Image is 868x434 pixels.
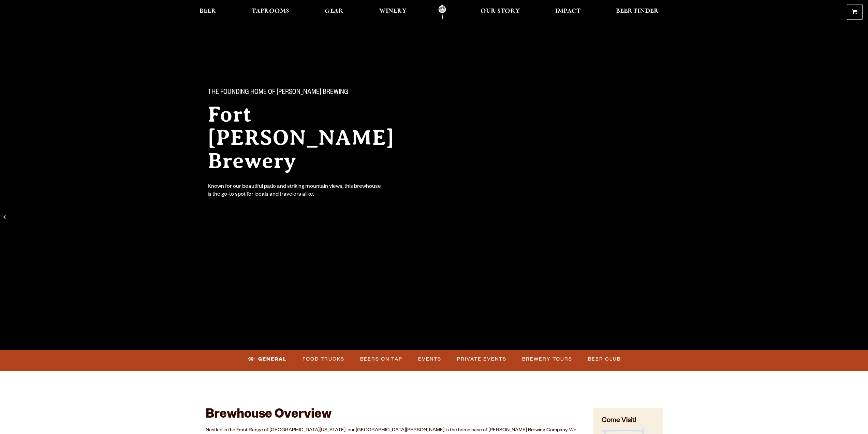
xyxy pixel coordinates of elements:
span: Beer [200,9,216,14]
a: Beer Finder [612,4,663,20]
span: Impact [555,9,580,14]
h4: Come Visit! [602,416,654,426]
a: Events [415,351,444,367]
a: Winery [375,4,411,20]
a: Impact [551,4,585,20]
a: Our Story [476,4,524,20]
span: Taprooms [252,9,289,14]
h2: Fort [PERSON_NAME] Brewery [208,103,421,172]
span: Gear [325,9,343,14]
a: Beer Club [585,351,623,367]
a: Brewery Tours [519,351,575,367]
span: Winery [379,9,407,14]
a: Gear [320,4,348,20]
a: Odell Home [429,4,455,20]
a: General [245,351,290,367]
span: Our Story [481,9,520,14]
a: Private Events [454,351,509,367]
a: Taprooms [247,4,294,20]
a: Beers on Tap [357,351,405,367]
span: Beer Finder [616,9,659,14]
div: Known for our beautiful patio and striking mountain views, this brewhouse is the go-to spot for l... [208,183,382,199]
span: The Founding Home of [PERSON_NAME] Brewing [208,88,348,97]
a: Food Trucks [300,351,347,367]
a: Beer [195,4,221,20]
h2: Brewhouse Overview [206,408,577,423]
